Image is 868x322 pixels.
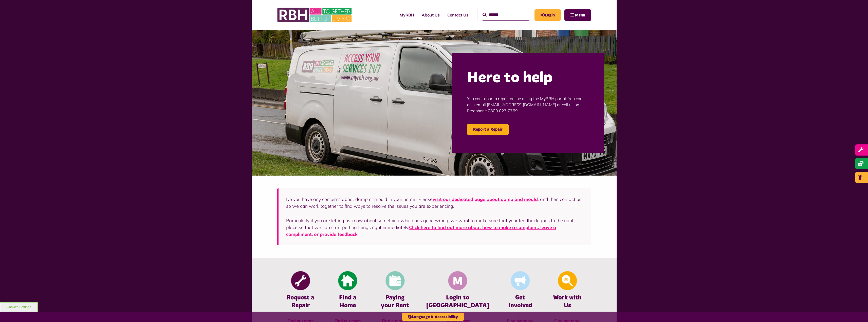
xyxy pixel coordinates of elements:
[564,9,591,21] button: Navigation
[332,294,364,310] h4: Find a Home
[467,88,589,121] p: You can report a repair online using the MyRBH portal. You can also email [EMAIL_ADDRESS][DOMAIN_...
[252,30,617,176] img: Repairs 6
[845,299,868,322] iframe: Netcall Web Assistant for live chat
[551,294,583,310] h4: Work with Us
[575,13,585,17] span: Menu
[338,271,357,290] img: Find A Home
[385,271,404,290] img: Pay Rent
[448,271,467,290] img: Membership And Mutuality
[285,294,317,310] h4: Request a Repair
[418,8,444,22] a: About Us
[379,294,411,310] h4: Paying your Rent
[426,294,489,310] h4: Login to [GEOGRAPHIC_DATA]
[286,224,556,237] a: Click here to find out more about how to make a complaint, leave a compliment, or provide feedback
[511,271,530,290] img: Get Involved
[277,5,353,25] img: RBH
[286,217,584,238] p: Particularly if you are letting us know about something which has gone wrong, we want to make sur...
[467,68,589,88] h2: Here to help
[291,271,310,290] img: Report Repair
[402,313,464,321] button: Language & Accessibility
[286,196,584,210] p: Do you have any concerns about damp or mould in your home? Please , and then contact us so we can...
[396,8,418,22] a: MyRBH
[467,124,509,135] a: Report a Repair
[433,196,538,202] a: visit our dedicated page about damp and mould
[444,8,472,22] a: Contact Us
[558,271,577,290] img: Looking For A Job
[534,9,561,21] a: MyRBH
[504,294,536,310] h4: Get Involved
